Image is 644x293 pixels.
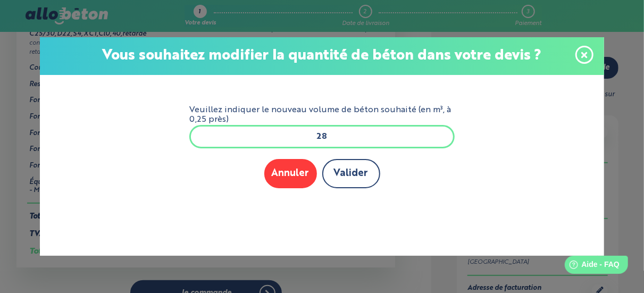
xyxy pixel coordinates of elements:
[51,48,593,64] p: Vous souhaitez modifier la quantité de béton dans votre devis ?
[322,159,380,188] button: Valider
[189,125,455,148] input: xxx
[549,252,632,281] iframe: Help widget launcher
[189,105,455,125] label: Veuillez indiquer le nouveau volume de béton souhaité (en m³, à 0,25 près)
[264,159,317,188] button: Annuler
